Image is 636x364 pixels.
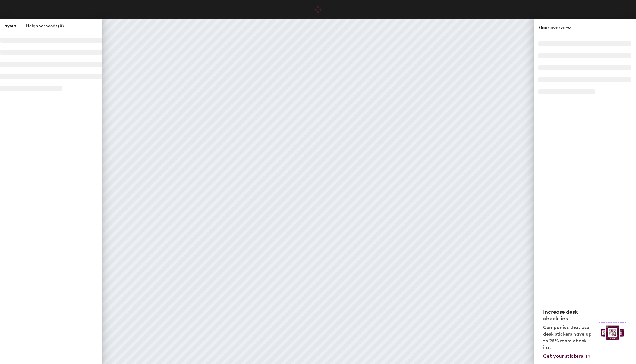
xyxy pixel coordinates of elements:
span: Neighborhoods (0) [26,23,64,29]
div: Floor overview [538,24,631,31]
span: Layout [2,23,16,29]
img: Sticker logo [599,322,626,343]
p: Companies that use desk stickers have up to 25% more check-ins. [543,324,595,351]
span: Get your stickers [543,353,583,359]
a: Get your stickers [543,353,590,359]
h4: Increase desk check-ins [543,309,595,322]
